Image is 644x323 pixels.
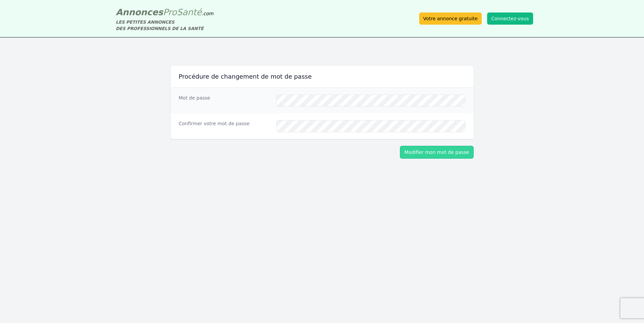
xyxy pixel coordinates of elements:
[400,146,473,159] button: Modifier mon mot de passe
[179,95,271,107] dt: Mot de passe
[179,73,466,81] h3: Procédure de changement de mot de passe
[179,120,271,132] dt: Confirmer votre mot de passe
[116,19,214,32] div: LES PETITES ANNONCES DES PROFESSIONNELS DE LA SANTÉ
[419,12,482,25] a: Votre annonce gratuite
[177,7,202,17] span: Santé
[487,12,533,25] button: Connectez-vous
[202,11,213,16] span: .com
[116,7,214,17] a: AnnoncesProSanté.com
[163,7,177,17] span: Pro
[116,7,163,17] span: Annonces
